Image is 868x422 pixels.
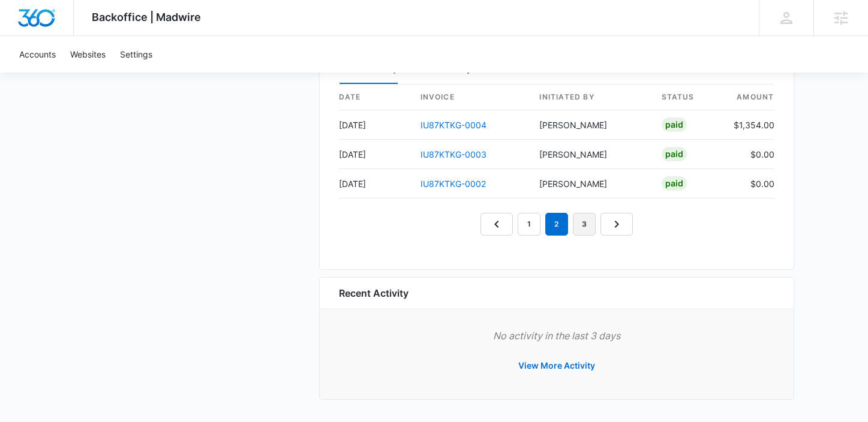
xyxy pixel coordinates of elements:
div: Paid [662,176,687,191]
td: [PERSON_NAME] [530,169,651,198]
td: [PERSON_NAME] [530,140,651,169]
th: Initiated By [530,85,651,110]
div: Domain: [DOMAIN_NAME] [31,31,132,41]
button: View More Activity [506,351,607,380]
div: v 4.0.25 [34,19,59,29]
td: [DATE] [339,140,411,169]
a: IU87KTKG-0004 [421,120,486,130]
nav: Pagination [480,213,633,236]
th: status [652,85,724,110]
a: Page 3 [573,213,596,236]
div: Paid [662,117,687,132]
h6: Recent Activity [339,286,409,300]
div: Scheduled Payments [412,65,500,73]
th: invoice [411,85,530,110]
div: Domain Overview [46,71,107,79]
th: amount [724,85,774,110]
a: Accounts [12,36,63,73]
a: Websites [63,36,113,73]
td: [DATE] [339,169,411,198]
a: Previous Page [480,213,513,236]
div: Keywords by Traffic [133,71,202,79]
td: [DATE] [339,110,411,140]
span: Backoffice | Madwire [92,11,201,23]
a: IU87KTKG-0003 [421,149,486,159]
a: Page 1 [518,213,540,236]
th: date [339,85,411,110]
td: $1,354.00 [724,110,774,140]
img: logo_orange.svg [19,19,29,29]
a: Next Page [600,213,633,236]
img: tab_domain_overview_orange.svg [32,70,42,79]
td: $0.00 [724,140,774,169]
td: [PERSON_NAME] [530,110,651,140]
img: website_grey.svg [19,31,29,41]
p: No activity in the last 3 days [339,328,774,343]
div: Paid [662,147,687,161]
em: 2 [545,213,568,236]
a: Settings [113,36,160,73]
a: IU87KTKG-0002 [421,179,486,189]
td: $0.00 [724,169,774,198]
img: tab_keywords_by_traffic_grey.svg [119,70,129,79]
